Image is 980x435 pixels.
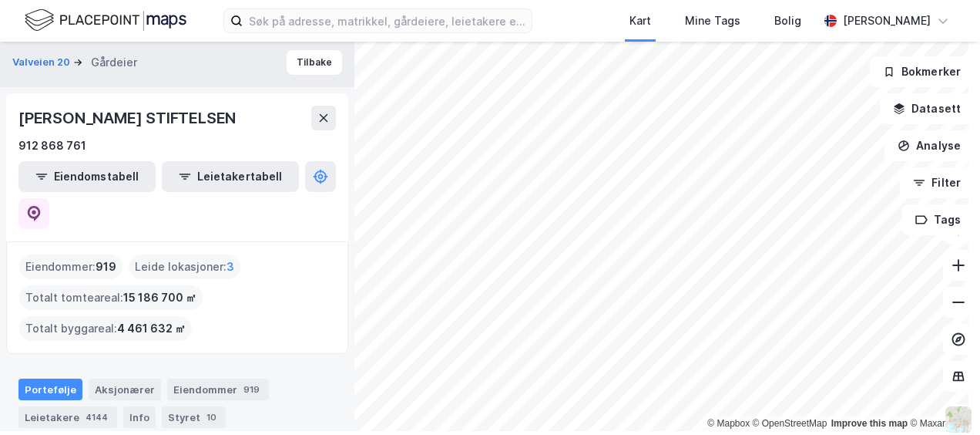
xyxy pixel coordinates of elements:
[707,418,750,429] a: Mapbox
[89,379,161,400] div: Aksjonærer
[18,137,86,155] div: 912 868 761
[25,7,186,34] img: logo.f888ab2527a4732fd821a326f86c7f29.svg
[123,288,196,307] span: 15 186 700 ㎡
[880,93,974,124] button: Datasett
[243,9,532,32] input: Søk på adresse, matrikkel, gårdeiere, leietakere eller personer
[870,56,974,87] button: Bokmerker
[19,285,203,310] div: Totalt tomteareal :
[287,50,342,75] button: Tilbake
[240,382,263,397] div: 919
[18,161,156,192] button: Eiendomstabell
[162,161,299,192] button: Leietakertabell
[123,406,156,428] div: Info
[19,316,192,341] div: Totalt byggareal :
[91,53,137,72] div: Gårdeier
[162,406,226,428] div: Styret
[129,255,240,279] div: Leide lokasjoner :
[884,130,974,161] button: Analyse
[18,406,117,428] div: Leietakere
[167,379,269,400] div: Eiendommer
[843,12,931,30] div: [PERSON_NAME]
[18,106,239,130] div: [PERSON_NAME] STIFTELSEN
[685,12,740,30] div: Mine Tags
[902,204,974,235] button: Tags
[831,418,908,429] a: Improve this map
[753,418,827,429] a: OpenStreetMap
[18,379,82,400] div: Portefølje
[19,255,123,279] div: Eiendommer :
[900,167,974,198] button: Filter
[629,12,651,30] div: Kart
[117,319,186,338] span: 4 461 632 ㎡
[203,410,220,425] div: 10
[903,361,980,435] iframe: Chat Widget
[82,410,111,425] div: 4144
[96,258,116,276] span: 919
[12,55,73,70] button: Valveien 20
[903,361,980,435] div: Kontrollprogram for chat
[774,12,801,30] div: Bolig
[227,258,234,276] span: 3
